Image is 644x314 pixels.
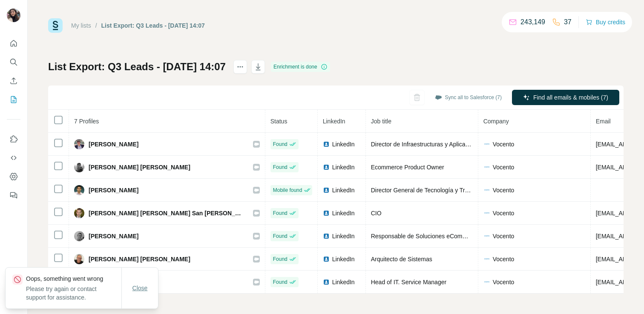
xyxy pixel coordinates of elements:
img: Avatar [7,9,20,22]
img: LinkedIn logo [323,256,330,263]
span: [PERSON_NAME] [PERSON_NAME] San [PERSON_NAME] [89,209,244,217]
span: Vocento [493,140,515,148]
span: LinkedIn [332,163,355,171]
span: LinkedIn [332,209,355,217]
span: Vocento [493,209,515,217]
span: Email [596,118,611,125]
img: company-logo [483,189,490,191]
span: CIO [371,210,382,217]
span: LinkedIn [332,255,355,263]
img: company-logo [483,258,490,260]
img: LinkedIn logo [323,279,330,285]
span: Responsable de Soluciones eCommerce [371,233,479,240]
button: My lists [7,92,20,107]
p: Oops, something went wrong [26,274,121,283]
span: LinkedIn [323,118,345,125]
span: Ecommerce Product Owner [371,164,444,171]
button: Dashboard [7,169,20,184]
img: LinkedIn logo [323,187,330,194]
span: Found [273,209,287,217]
span: Found [273,163,287,171]
span: Job title [371,118,391,125]
img: Avatar [74,208,84,218]
span: LinkedIn [332,140,355,148]
img: Avatar [74,231,84,241]
img: company-logo [483,235,490,237]
button: Use Surfe API [7,150,20,166]
p: 37 [564,17,572,27]
button: Enrich CSV [7,73,20,88]
span: Find all emails & mobiles (7) [533,93,608,102]
span: [PERSON_NAME] [PERSON_NAME] [89,163,190,171]
span: Vocento [493,186,515,194]
span: Vocento [493,255,515,263]
img: Surfe Logo [48,18,63,33]
p: 243,149 [520,17,545,27]
span: Status [270,118,287,125]
span: Arquitecto de Sistemas [371,256,432,263]
img: company-logo [483,281,490,283]
div: List Export: Q3 Leads - [DATE] 14:07 [101,21,205,30]
span: Vocento [493,278,515,286]
img: LinkedIn logo [323,141,330,148]
span: [PERSON_NAME] [PERSON_NAME] [89,255,190,263]
span: LinkedIn [332,278,355,286]
img: company-logo [483,212,490,214]
button: Feedback [7,188,20,203]
button: Use Surfe on LinkedIn [7,131,20,147]
div: Enrichment is done [271,62,330,72]
button: actions [233,60,247,74]
button: Close [126,280,154,296]
span: Head of IT. Service Manager [371,279,446,285]
button: Sync all to Salesforce (7) [429,91,508,104]
span: LinkedIn [332,186,355,194]
span: Found [273,255,287,263]
span: Company [483,118,509,125]
button: Find all emails & mobiles (7) [512,90,619,105]
img: Avatar [74,139,84,149]
h1: List Export: Q3 Leads - [DATE] 14:07 [48,60,226,74]
img: Avatar [74,185,84,195]
button: Quick start [7,36,20,51]
span: [PERSON_NAME] [89,186,138,194]
button: Search [7,54,20,70]
img: company-logo [483,166,490,168]
span: Found [273,140,287,148]
img: Avatar [74,162,84,172]
span: Director de Infraestructuras y Aplicaciones de Negocio [371,141,515,148]
span: [PERSON_NAME] [89,140,138,148]
span: 7 Profiles [74,118,99,125]
button: Buy credits [586,16,625,28]
img: LinkedIn logo [323,233,330,240]
span: Director General de Tecnología y Transformación (CTO) [371,187,519,194]
span: Close [132,284,148,292]
img: LinkedIn logo [323,210,330,217]
span: Found [273,232,287,240]
span: LinkedIn [332,232,355,240]
span: [PERSON_NAME] [89,232,138,240]
span: Vocento [493,232,515,240]
span: Vocento [493,163,515,171]
img: company-logo [483,143,490,145]
img: Avatar [74,254,84,264]
span: Found [273,278,287,286]
span: Mobile found [273,186,302,194]
p: Please try again or contact support for assistance. [26,285,121,302]
img: LinkedIn logo [323,164,330,171]
li: / [95,21,97,30]
a: My lists [71,22,91,29]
